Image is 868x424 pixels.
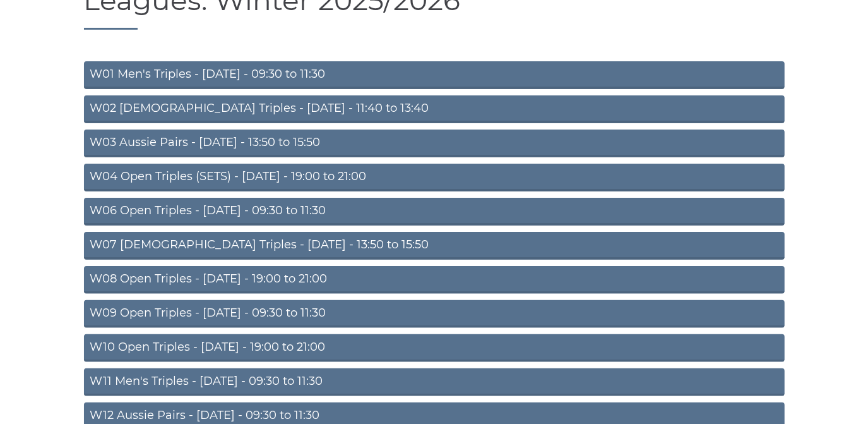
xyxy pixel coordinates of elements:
[84,61,785,89] a: W01 Men's Triples - [DATE] - 09:30 to 11:30
[84,334,785,362] a: W10 Open Triples - [DATE] - 19:00 to 21:00
[84,266,785,294] a: W08 Open Triples - [DATE] - 19:00 to 21:00
[84,164,785,191] a: W04 Open Triples (SETS) - [DATE] - 19:00 to 21:00
[84,368,785,396] a: W11 Men's Triples - [DATE] - 09:30 to 11:30
[84,95,785,123] a: W02 [DEMOGRAPHIC_DATA] Triples - [DATE] - 11:40 to 13:40
[84,300,785,328] a: W09 Open Triples - [DATE] - 09:30 to 11:30
[84,130,785,157] a: W03 Aussie Pairs - [DATE] - 13:50 to 15:50
[84,198,785,226] a: W06 Open Triples - [DATE] - 09:30 to 11:30
[84,232,785,260] a: W07 [DEMOGRAPHIC_DATA] Triples - [DATE] - 13:50 to 15:50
